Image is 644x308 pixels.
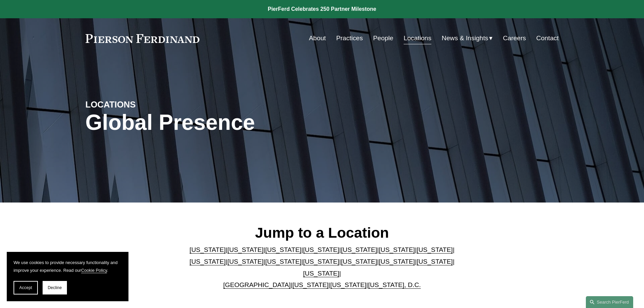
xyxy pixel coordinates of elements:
[303,258,339,265] a: [US_STATE]
[228,246,264,253] a: [US_STATE]
[48,285,62,290] span: Decline
[86,99,204,110] h4: LOCATIONS
[228,258,264,265] a: [US_STATE]
[442,32,493,45] a: folder dropdown
[14,259,122,274] p: We use cookies to provide necessary functionality and improve your experience. Read our .
[379,258,415,265] a: [US_STATE]
[19,285,32,290] span: Accept
[341,258,377,265] a: [US_STATE]
[373,32,393,45] a: People
[416,246,453,253] a: [US_STATE]
[586,296,633,308] a: Search this site
[309,32,326,45] a: About
[303,270,339,277] a: [US_STATE]
[81,268,107,273] a: Cookie Policy
[442,32,488,44] span: News & Insights
[223,281,291,288] a: [GEOGRAPHIC_DATA]
[265,246,302,253] a: [US_STATE]
[404,32,431,45] a: Locations
[503,32,526,45] a: Careers
[379,246,415,253] a: [US_STATE]
[184,224,460,241] h2: Jump to a Location
[303,246,339,253] a: [US_STATE]
[7,252,128,301] section: Cookie banner
[416,258,453,265] a: [US_STATE]
[86,110,401,135] h1: Global Presence
[330,281,366,288] a: [US_STATE]
[536,32,558,45] a: Contact
[43,281,67,294] button: Decline
[368,281,421,288] a: [US_STATE], D.C.
[341,246,377,253] a: [US_STATE]
[190,246,226,253] a: [US_STATE]
[265,258,302,265] a: [US_STATE]
[190,258,226,265] a: [US_STATE]
[184,244,460,291] p: | | | | | | | | | | | | | | | | | |
[336,32,363,45] a: Practices
[292,281,329,288] a: [US_STATE]
[14,281,38,294] button: Accept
